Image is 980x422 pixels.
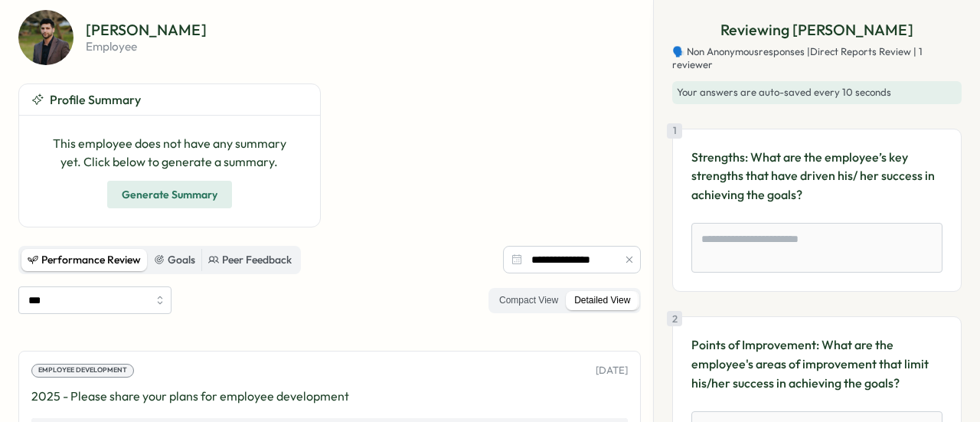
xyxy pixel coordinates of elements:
[50,90,141,110] span: Profile Summary
[86,41,207,52] p: employee
[44,134,296,172] p: This employee does not have any summary yet. Click below to generate a summary.
[596,364,628,378] p: [DATE]
[107,181,232,208] button: Generate Summary
[720,18,913,42] p: Reviewing [PERSON_NAME]
[667,123,682,139] div: 1
[208,252,292,269] div: Peer Feedback
[691,335,942,392] p: Points of Improvement: What are the employee's areas of improvement that limit his/her success in...
[31,364,134,378] div: Employee Development
[154,252,195,269] div: Goals
[567,291,638,310] label: Detailed View
[672,45,962,72] span: 🗣️ Non Anonymous responses | Direct Reports Review | 1 reviewer
[31,387,628,406] p: 2025 - Please share your plans for employee development
[677,86,891,98] span: Your answers are auto-saved every 10 seconds
[28,252,141,269] div: Performance Review
[86,22,207,38] p: [PERSON_NAME]
[691,148,942,204] p: Strengths: What are the employee’s key strengths that have driven his/ her success in achieving t...
[667,311,682,326] div: 2
[18,10,73,65] img: Or Boshary
[122,182,217,208] span: Generate Summary
[492,291,566,310] label: Compact View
